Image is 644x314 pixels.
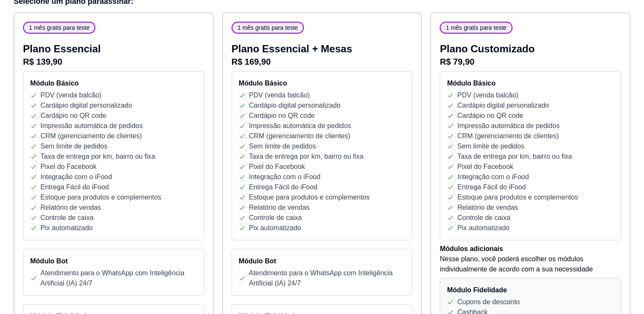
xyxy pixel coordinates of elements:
[249,131,350,141] p: CRM (gerenciamento de clientes)
[249,268,406,288] p: Atendimento para o WhatsApp com Inteligência Artificial (IA) 24/7
[249,182,318,192] p: Entrega Fácil do iFood
[40,213,94,223] p: Controle de caixa
[40,100,132,111] p: Cardápio digital personalizado
[40,192,161,203] p: Estoque para produtos e complementos
[23,56,204,68] p: R$ 139,90
[249,90,310,100] p: PDV (venda balcão)
[457,172,529,182] p: Integração com o iFood
[447,285,614,295] h4: Módulo Fidelidade
[40,162,97,172] p: Pixel do Facebook
[232,56,413,68] p: R$ 169,90
[457,213,510,223] p: Controle de caixa
[40,111,106,121] p: Cardápio no QR code
[457,297,520,307] p: Cupons de desconto
[249,192,370,203] p: Estoque para produtos e complementos
[457,151,572,162] p: Taxa de entrega por km, bairro ou fixa
[457,100,549,111] p: Cardápio digital personalizado
[447,78,614,88] h4: Módulo Básico
[249,141,316,151] p: Sem limite de pedidos
[40,223,93,233] p: Pix automatizado
[457,182,526,192] p: Entrega Fácil do iFood
[40,268,197,288] p: Atendimento para o WhatsApp com Inteligência Artificial (IA) 24/7
[249,100,341,111] p: Cardápio digital personalizado
[457,203,518,213] p: Relatório de vendas
[440,254,621,274] p: Nesse plano, você poderá escolher os módulos individualmente de acordo com a sua necessidade
[249,213,302,223] p: Controle de caixa
[40,182,109,192] p: Entrega Fácil do iFood
[40,172,112,182] p: Integração com o iFood
[457,131,558,141] p: CRM (gerenciamento de clientes)
[26,23,93,32] span: 1 mês gratis para teste
[249,151,364,162] p: Taxa de entrega por km, bairro ou fixa
[440,244,621,254] h4: Módulos adicionais
[234,23,301,32] span: 1 mês gratis para teste
[239,78,406,88] h4: Módulo Básico
[457,192,578,203] p: Estoque para produtos e complementos
[40,90,101,100] p: PDV (venda balcão)
[249,162,305,172] p: Pixel do Facebook
[457,223,509,233] p: Pix automatizado
[40,131,142,141] p: CRM (gerenciamento de clientes)
[457,162,513,172] p: Pixel do Facebook
[249,203,309,213] p: Relatório de vendas
[249,223,301,233] p: Pix automatizado
[442,23,509,32] span: 1 mês gratis para teste
[30,256,197,266] h4: Módulo Bot
[23,42,204,56] p: Plano Essencial
[232,42,413,56] p: Plano Essencial + Mesas
[40,121,143,131] p: Impressão automática de pedidos
[249,111,315,121] p: Cardápio no QR code
[440,42,621,56] p: Plano Customizado
[457,121,559,131] p: Impressão automática de pedidos
[249,121,351,131] p: Impressão automática de pedidos
[30,78,197,88] h4: Módulo Básico
[239,256,406,266] h4: Módulo Bot
[40,151,155,162] p: Taxa de entrega por km, bairro ou fixa
[40,141,107,151] p: Sem limite de pedidos
[457,141,524,151] p: Sem limite de pedidos
[40,203,101,213] p: Relatório de vendas
[440,56,621,68] p: R$ 79,90
[457,111,523,121] p: Cardápio no QR code
[249,172,321,182] p: Integração com o iFood
[457,90,518,100] p: PDV (venda balcão)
